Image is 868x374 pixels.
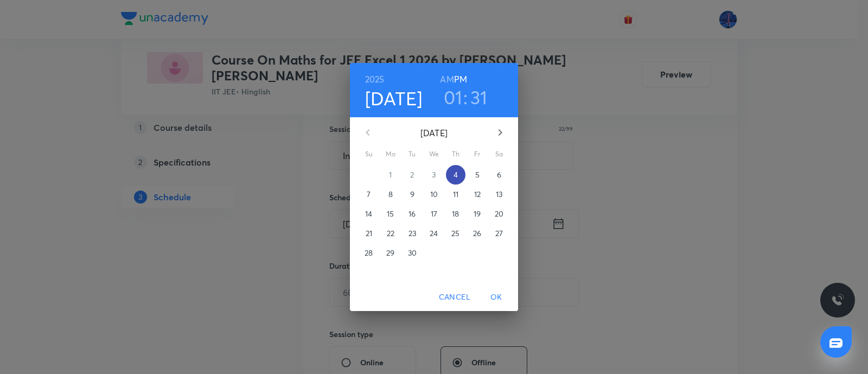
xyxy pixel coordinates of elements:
button: Cancel [435,287,475,307]
p: 9 [410,189,414,200]
button: 18 [446,204,465,224]
span: Mo [381,149,400,160]
span: Tu [403,149,422,160]
button: [DATE] [365,87,423,110]
p: 11 [453,189,458,200]
p: 26 [473,228,481,239]
span: Su [359,149,379,160]
button: 8 [381,185,400,204]
button: 19 [468,204,487,224]
button: OK [479,287,514,307]
button: 6 [489,165,509,185]
button: 15 [381,204,400,224]
p: 14 [365,208,372,219]
p: 18 [452,208,459,219]
button: 13 [489,185,509,204]
button: 24 [424,224,444,243]
h3: : [463,86,468,109]
span: Sa [489,149,509,160]
p: 30 [408,248,417,258]
p: 17 [431,208,437,219]
button: 25 [446,224,465,243]
p: 5 [475,169,480,180]
button: 10 [424,185,444,204]
p: 4 [454,169,458,180]
p: 13 [496,189,502,200]
p: 19 [474,208,481,219]
p: 22 [387,228,394,239]
button: 9 [403,185,422,204]
span: Th [446,149,465,160]
p: 27 [495,228,503,239]
button: 11 [446,185,465,204]
button: 26 [468,224,487,243]
button: 23 [403,224,422,243]
button: 21 [359,224,379,243]
span: We [424,149,444,160]
p: 28 [365,248,373,258]
p: 29 [386,248,394,258]
p: 23 [409,228,416,239]
button: 27 [489,224,509,243]
span: Fr [468,149,487,160]
button: 16 [403,204,422,224]
p: 7 [367,189,371,200]
p: 21 [366,228,372,239]
p: 16 [409,208,416,219]
button: 12 [468,185,487,204]
button: 30 [403,243,422,263]
p: 20 [495,208,503,219]
button: 29 [381,243,400,263]
p: 12 [474,189,481,200]
span: Cancel [439,290,470,304]
button: 14 [359,204,379,224]
button: 01 [444,86,463,109]
p: 8 [388,189,393,200]
button: 31 [470,86,488,109]
button: PM [454,72,467,87]
button: 5 [468,165,487,185]
button: 28 [359,243,379,263]
button: 20 [489,204,509,224]
span: OK [483,290,509,304]
button: 4 [446,165,465,185]
p: 24 [430,228,438,239]
button: 2025 [365,72,385,87]
p: [DATE] [381,126,487,140]
p: 15 [387,208,394,219]
p: 10 [430,189,438,200]
button: 22 [381,224,400,243]
button: AM [440,72,454,87]
p: 25 [451,228,459,239]
button: 7 [359,185,379,204]
p: 6 [497,169,501,180]
button: 17 [424,204,444,224]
